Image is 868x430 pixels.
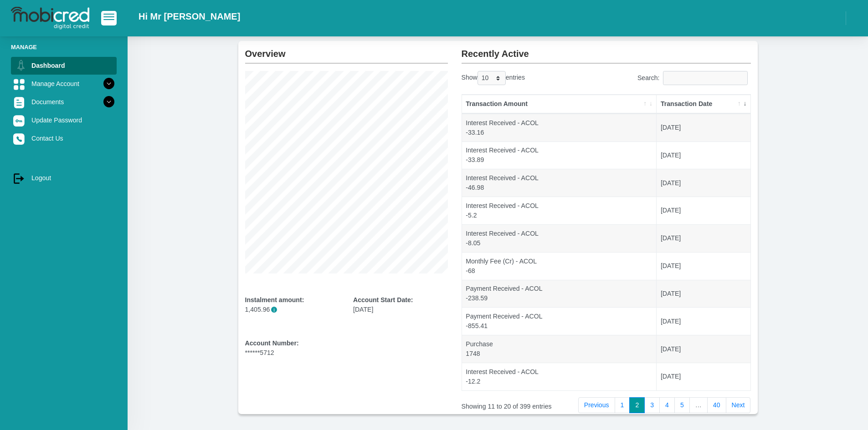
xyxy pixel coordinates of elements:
[674,397,690,414] a: 5
[245,41,448,59] h2: Overview
[707,397,726,414] a: 40
[637,71,751,85] label: Search:
[657,335,750,363] td: [DATE]
[578,397,615,414] a: Previous
[462,114,657,142] td: Interest Received - ACOL -33.16
[462,169,657,197] td: Interest Received - ACOL -46.98
[462,280,657,308] td: Payment Received - ACOL -238.59
[11,111,117,129] a: Update Password
[726,397,751,414] a: Next
[11,75,117,92] a: Manage Account
[657,252,750,280] td: [DATE]
[657,280,750,308] td: [DATE]
[11,43,117,51] li: Manage
[462,396,574,411] div: Showing 11 to 20 of 399 entries
[462,197,657,224] td: Interest Received - ACOL -5.2
[245,296,304,304] b: Instalment amount:
[353,295,448,314] div: [DATE]
[659,397,675,414] a: 4
[139,11,240,22] h2: Hi Mr [PERSON_NAME]
[245,339,299,347] b: Account Number:
[657,307,750,335] td: [DATE]
[462,224,657,252] td: Interest Received - ACOL -8.05
[663,71,748,85] input: Search:
[271,307,277,313] span: i
[11,130,117,147] a: Contact Us
[11,57,117,74] a: Dashboard
[462,95,657,114] th: Transaction Amount: activate to sort column ascending
[615,397,630,414] a: 1
[629,397,645,414] a: 2
[462,41,751,59] h2: Recently Active
[462,252,657,280] td: Monthly Fee (Cr) - ACOL -68
[462,142,657,169] td: Interest Received - ACOL -33.89
[462,307,657,335] td: Payment Received - ACOL -855.41
[657,114,750,142] td: [DATE]
[644,397,660,414] a: 3
[478,71,506,85] select: Showentries
[245,305,340,314] p: 1,405.96
[657,363,750,390] td: [DATE]
[353,296,413,304] b: Account Start Date:
[657,224,750,252] td: [DATE]
[11,93,117,111] a: Documents
[462,71,525,85] label: Show entries
[657,95,750,114] th: Transaction Date: activate to sort column ascending
[11,7,89,30] img: logo-mobicred.svg
[657,197,750,224] td: [DATE]
[462,363,657,390] td: Interest Received - ACOL -12.2
[657,169,750,197] td: [DATE]
[11,169,117,187] a: Logout
[657,142,750,169] td: [DATE]
[462,335,657,363] td: Purchase 1748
